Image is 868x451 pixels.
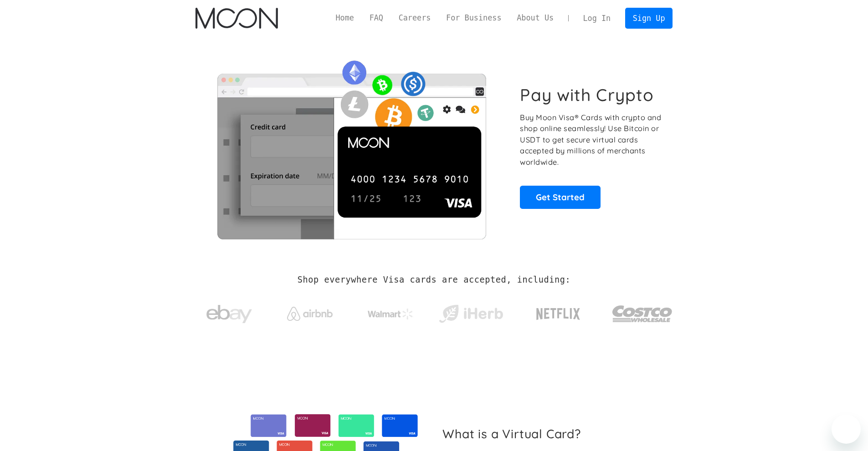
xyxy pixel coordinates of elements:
[437,302,505,326] img: iHerb
[612,288,673,335] a: Costco
[442,426,665,441] h2: What is a Virtual Card?
[509,12,561,24] a: About Us
[612,297,673,331] img: Costco
[391,12,438,24] a: Careers
[520,85,654,105] h1: Pay with Crypto
[362,12,391,24] a: FAQ
[195,291,263,333] a: ebay
[276,298,344,325] a: Airbnb
[832,415,861,444] iframe: Button to launch messaging window
[437,293,505,330] a: iHerb
[520,112,663,168] p: Buy Moon Visa® Cards with crypto and shop online seamlessly! Use Bitcoin or USDT to get secure vi...
[535,303,581,325] img: Netflix
[287,307,333,321] img: Airbnb
[625,8,673,28] a: Sign Up
[195,54,508,239] img: Moon Cards let you spend your crypto anywhere Visa is accepted.
[575,8,618,28] a: Log In
[520,186,601,208] a: Get Started
[298,275,570,285] h2: Shop everywhere Visa cards are accepted, including:
[328,12,362,24] a: Home
[438,12,509,24] a: For Business
[195,8,278,29] img: Moon Logo
[368,309,413,319] img: Walmart
[195,8,278,29] a: home
[356,299,424,324] a: Walmart
[518,294,599,330] a: Netflix
[206,300,252,329] img: ebay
